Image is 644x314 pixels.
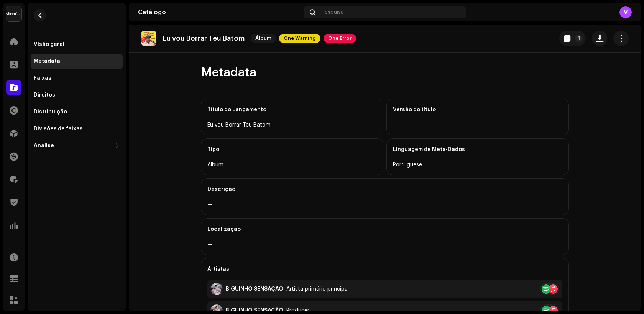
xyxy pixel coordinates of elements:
div: Descrição [207,179,562,200]
div: BIGUINHO SENSAÇÃO [226,307,283,314]
span: One Error [324,34,356,43]
div: Artista primário principal [286,286,349,292]
div: — [393,120,562,130]
re-m-nav-item: Faixas [31,71,123,86]
re-m-nav-item: Visão geral [31,37,123,52]
div: Portuguese [393,160,562,169]
re-m-nav-item: Metadata [31,54,123,69]
button: 1 [559,31,586,46]
re-m-nav-item: Direitos [31,87,123,103]
div: Localização [207,219,562,240]
div: Análise [34,143,54,149]
div: Linguagem de Meta-Dados [393,139,562,160]
div: Eu vou Borrar Teu Batom [207,120,377,130]
div: Faixas [34,75,51,81]
div: Versão do título [393,99,562,120]
p: Eu vou Borrar Teu Batom [163,35,245,43]
div: Catálogo [138,9,301,15]
div: Metadata [34,58,60,64]
img: 7d02bf9b-aae2-4d74-a99f-1b55e1fcb41f [210,283,223,295]
span: Álbum [251,34,276,43]
div: Título do Lançamento [207,99,377,120]
span: Pesquisa [322,9,344,15]
div: Distribuição [34,109,67,115]
div: — [207,240,562,249]
img: 408b884b-546b-4518-8448-1008f9c76b02 [6,6,21,21]
span: One Warning [279,34,320,43]
re-m-nav-item: Distribuição [31,104,123,120]
div: Tipo [207,139,377,160]
div: Direitos [34,92,55,98]
div: — [207,200,562,209]
div: Producer [286,307,309,314]
div: V [619,6,632,18]
div: Album [207,160,377,169]
div: Artistas [207,258,562,280]
span: Metadata [201,65,256,80]
div: Visão geral [34,41,64,48]
img: 0d9a8575-a221-4da5-8a2f-6ae63b33d46e [141,31,156,46]
p-badge: 1 [575,35,583,42]
div: Divisões de faixas [34,126,83,132]
div: BIGUINHO SENSAÇÃO [226,286,283,292]
re-m-nav-item: Divisões de faixas [31,121,123,136]
re-m-nav-dropdown: Análise [31,138,123,153]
